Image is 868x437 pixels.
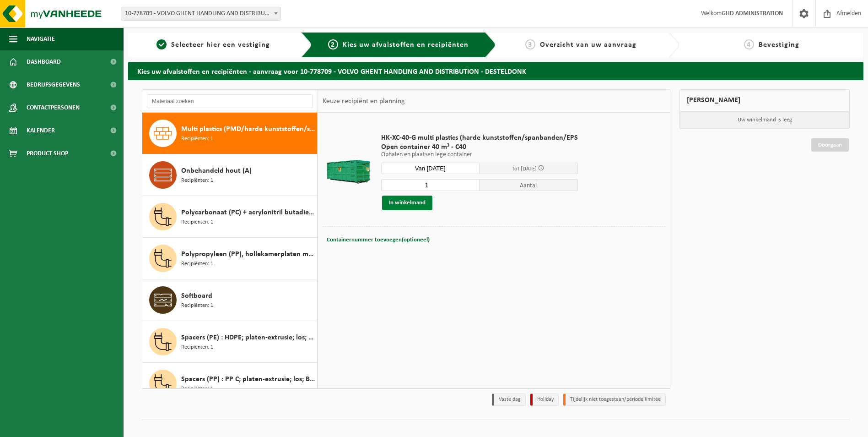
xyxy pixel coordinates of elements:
span: Containernummer toevoegen(optioneel) [327,237,430,243]
a: Doorgaan [811,138,849,152]
button: Onbehandeld hout (A) Recipiënten: 1 [142,154,318,196]
span: Selecteer hier een vestiging [171,41,270,49]
input: Materiaal zoeken [147,94,313,108]
span: Polycarbonaat (PC) + acrylonitril butadieen styreen (ABS) onbewerkt, gekleurd [181,207,315,218]
span: Recipiënten: 1 [181,301,213,310]
button: Containernummer toevoegen(optioneel) [326,234,431,246]
span: 2 [328,39,338,49]
h2: Kies uw afvalstoffen en recipiënten - aanvraag voor 10-778709 - VOLVO GHENT HANDLING AND DISTRIBU... [128,62,863,80]
span: Aantal [480,179,578,191]
span: Overzicht van uw aanvraag [540,41,636,49]
p: Uw winkelmand is leeg [680,111,849,129]
span: Softboard [181,290,212,301]
span: Polypropyleen (PP), hollekamerplaten met geweven PP, gekleurd [181,249,315,260]
li: Tijdelijk niet toegestaan/période limitée [563,393,666,406]
span: Recipiënten: 1 [181,176,213,185]
button: Polycarbonaat (PC) + acrylonitril butadieen styreen (ABS) onbewerkt, gekleurd Recipiënten: 1 [142,196,318,238]
span: Spacers (PP) : PP C; platen-extrusie; los; B ; bont [181,374,315,385]
button: Polypropyleen (PP), hollekamerplaten met geweven PP, gekleurd Recipiënten: 1 [142,238,318,279]
span: Multi plastics (PMD/harde kunststoffen/spanbanden/EPS/folie naturel/folie gemengd) [181,124,315,135]
span: Product Shop [27,142,68,165]
span: 10-778709 - VOLVO GHENT HANDLING AND DISTRIBUTION - DESTELDONK [121,7,281,21]
div: [PERSON_NAME] [679,89,850,111]
div: Keuze recipiënt en planning [318,90,410,113]
p: Ophalen en plaatsen lege container [381,152,578,158]
button: Spacers (PE) : HDPE; platen-extrusie; los; A ; bont Recipiënten: 1 [142,321,318,363]
a: 1Selecteer hier een vestiging [133,39,294,50]
button: Softboard Recipiënten: 1 [142,279,318,321]
span: Recipiënten: 1 [181,385,213,393]
input: Selecteer datum [381,163,480,174]
span: Bevestiging [759,41,799,49]
li: Vaste dag [492,393,526,406]
span: Contactpersonen [27,96,80,119]
span: tot [DATE] [512,166,537,172]
span: Recipiënten: 1 [181,343,213,352]
span: Spacers (PE) : HDPE; platen-extrusie; los; A ; bont [181,332,315,343]
span: Recipiënten: 1 [181,135,213,143]
span: Kalender [27,119,55,142]
span: Navigatie [27,27,55,50]
li: Holiday [530,393,559,406]
span: Bedrijfsgegevens [27,73,80,96]
span: Onbehandeld hout (A) [181,165,252,176]
span: 10-778709 - VOLVO GHENT HANDLING AND DISTRIBUTION - DESTELDONK [121,7,280,20]
span: Kies uw afvalstoffen en recipiënten [343,41,469,49]
span: Open container 40 m³ - C40 [381,142,578,152]
button: Spacers (PP) : PP C; platen-extrusie; los; B ; bont Recipiënten: 1 [142,363,318,404]
span: Recipiënten: 1 [181,218,213,227]
span: HK-XC-40-G multi plastics (harde kunststoffen/spanbanden/EPS [381,133,578,142]
span: Recipiënten: 1 [181,260,213,268]
strong: GHD ADMINISTRATION [722,10,783,17]
button: Multi plastics (PMD/harde kunststoffen/spanbanden/EPS/folie naturel/folie gemengd) Recipiënten: 1 [142,113,318,154]
span: 3 [525,39,535,49]
span: Dashboard [27,50,61,73]
button: In winkelmand [382,196,432,210]
span: 4 [744,39,754,49]
span: 1 [156,39,167,49]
